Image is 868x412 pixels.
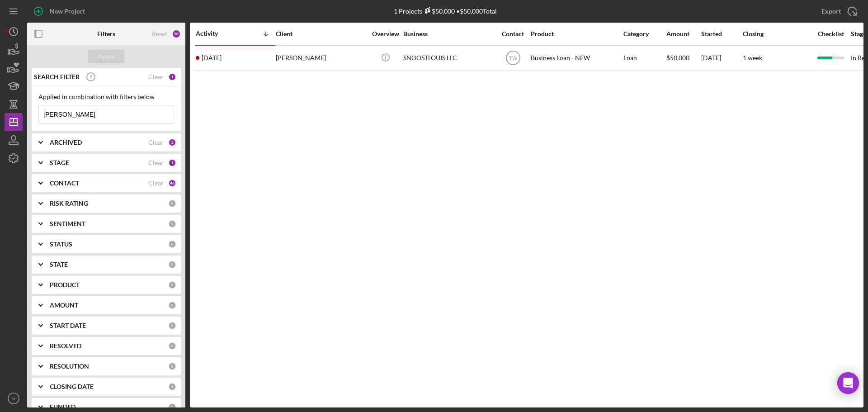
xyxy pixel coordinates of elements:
div: Clear [148,73,164,81]
b: FUNDED [50,403,75,411]
div: 2 [168,138,176,147]
div: Amount [666,30,700,38]
div: 0 [168,260,176,269]
time: 1 week [743,54,762,62]
div: Checklist [811,30,850,38]
div: [PERSON_NAME] [276,46,366,70]
div: 1 [168,73,176,81]
text: IV [11,396,16,401]
b: Filters [97,30,115,38]
b: CONTACT [50,180,79,187]
div: Reset [152,30,167,38]
button: Export [812,2,863,20]
div: 0 [168,383,176,391]
div: 0 [168,240,176,248]
div: 0 [168,220,176,228]
b: START DATE [50,322,86,329]
div: Closing [743,30,811,38]
div: Clear [148,139,164,146]
div: SNOOSTLOUIS LLC [403,46,494,70]
div: 0 [168,281,176,289]
div: Business Loan - NEW [531,46,621,70]
div: Client [276,30,366,38]
div: 46 [168,179,176,187]
div: 1 Projects • $50,000 Total [394,7,497,15]
div: Export [821,2,841,20]
b: AMOUNT [50,302,78,309]
button: New Project [27,2,94,20]
div: Product [531,30,621,38]
div: 50 [172,29,181,38]
b: RESOLUTION [50,363,89,370]
b: CLOSING DATE [50,383,94,390]
div: 0 [168,301,176,309]
div: Started [701,30,742,38]
div: Applied in combination with filters below [38,93,174,100]
div: [DATE] [701,46,742,70]
div: Business [403,30,494,38]
div: Clear [148,159,164,166]
div: Apply [98,50,115,63]
div: 0 [168,322,176,330]
b: STAGE [50,159,69,166]
div: 0 [168,342,176,350]
b: SEARCH FILTER [34,73,80,81]
div: $50,000 [422,7,455,15]
div: Overview [368,30,402,38]
button: Apply [88,50,124,63]
div: Clear [148,180,164,187]
b: SENTIMENT [50,220,85,227]
button: IV [5,389,23,407]
b: PRODUCT [50,281,80,289]
div: Contact [496,30,530,38]
div: Open Intercom Messenger [837,372,859,394]
div: Activity [196,30,236,37]
div: 1 [168,159,176,167]
b: ARCHIVED [50,139,82,146]
div: 0 [168,403,176,411]
time: 2025-08-12 15:46 [202,54,222,62]
text: TW [509,55,517,62]
div: Category [623,30,665,38]
div: Loan [623,46,665,70]
span: $50,000 [666,54,689,62]
div: New Project [50,2,85,20]
b: STATE [50,261,68,268]
b: STATUS [50,241,72,248]
b: RISK RATING [50,200,88,207]
div: 0 [168,199,176,208]
div: 0 [168,362,176,370]
b: RESOLVED [50,342,81,350]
